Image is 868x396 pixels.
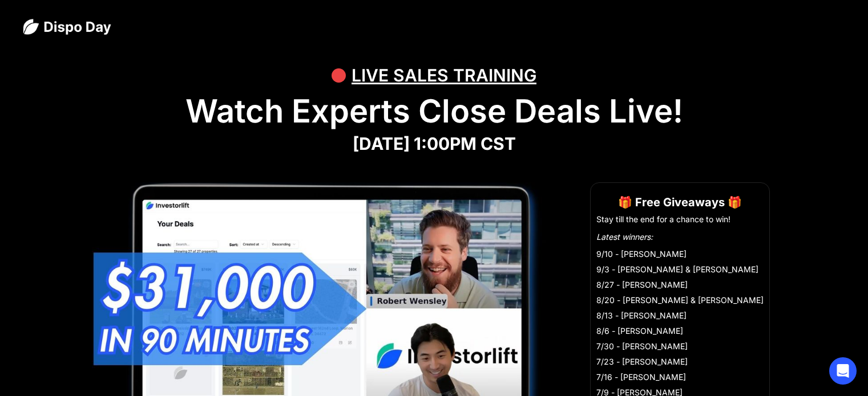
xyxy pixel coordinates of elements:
em: Latest winners: [596,232,653,242]
div: LIVE SALES TRAINING [352,58,536,92]
strong: [DATE] 1:00PM CST [353,133,516,154]
strong: 🎁 Free Giveaways 🎁 [618,195,742,209]
h1: Watch Experts Close Deals Live! [23,92,845,130]
li: Stay till the end for a chance to win! [596,214,764,225]
div: Open Intercom Messenger [829,357,857,385]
